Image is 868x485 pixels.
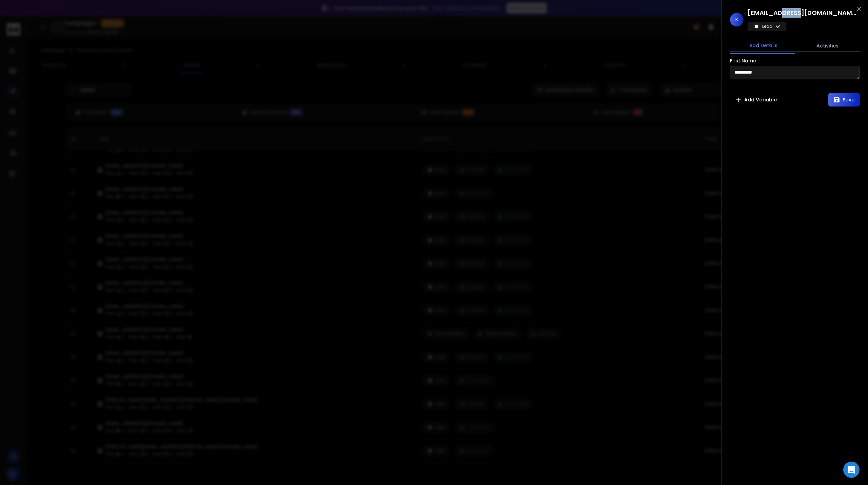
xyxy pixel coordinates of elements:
[730,93,782,106] button: Add Variable
[730,38,795,54] button: Lead Details
[730,58,756,63] label: First Name
[828,93,860,106] button: Save
[748,8,856,18] h1: [EMAIL_ADDRESS][DOMAIN_NAME]
[730,13,744,26] span: K
[843,462,860,478] div: Open Intercom Messenger
[795,38,860,53] button: Activities
[762,24,772,29] p: Lead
